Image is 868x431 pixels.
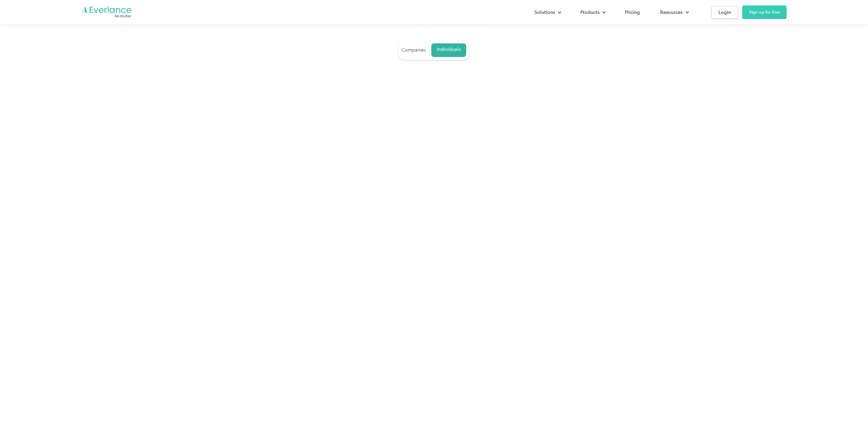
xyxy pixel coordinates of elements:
a: Sign up for free [742,5,787,19]
div: Solutions [534,8,555,17]
div: Companies [401,47,426,53]
div: Individuals [437,46,461,53]
a: Login [711,6,738,19]
div: Pricing [625,8,640,17]
div: Resources [660,8,683,17]
div: Products [580,8,599,17]
a: Go to homepage [81,6,132,19]
a: Pricing [618,6,647,18]
div: Login [718,8,731,17]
